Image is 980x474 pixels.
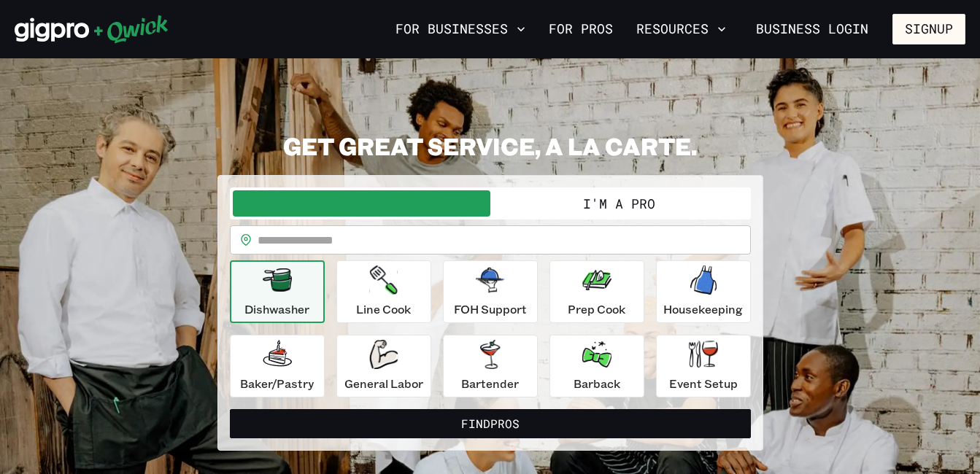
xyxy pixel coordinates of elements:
[543,17,619,42] a: For Pros
[663,300,743,318] p: Housekeeping
[490,190,748,217] button: I'm a Pro
[230,409,751,438] button: FindPros
[230,260,325,323] button: Dishwasher
[443,335,538,397] button: Bartender
[217,131,763,160] h2: GET GREAT SERVICE, A LA CARTE.
[744,14,881,44] a: Business Login
[669,375,738,392] p: Event Setup
[356,300,411,318] p: Line Cook
[336,335,431,397] button: General Labor
[568,300,625,318] p: Prep Cook
[344,375,423,392] p: General Labor
[454,300,527,318] p: FOH Support
[630,17,732,42] button: Resources
[574,375,620,392] p: Barback
[336,260,431,323] button: Line Cook
[549,260,644,323] button: Prep Cook
[240,375,314,392] p: Baker/Pastry
[230,335,325,397] button: Baker/Pastry
[461,375,519,392] p: Bartender
[892,14,965,44] button: Signup
[656,335,751,397] button: Event Setup
[233,190,490,217] button: I'm a Business
[244,300,309,318] p: Dishwasher
[656,260,751,323] button: Housekeeping
[549,335,644,397] button: Barback
[390,17,531,42] button: For Businesses
[443,260,538,323] button: FOH Support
